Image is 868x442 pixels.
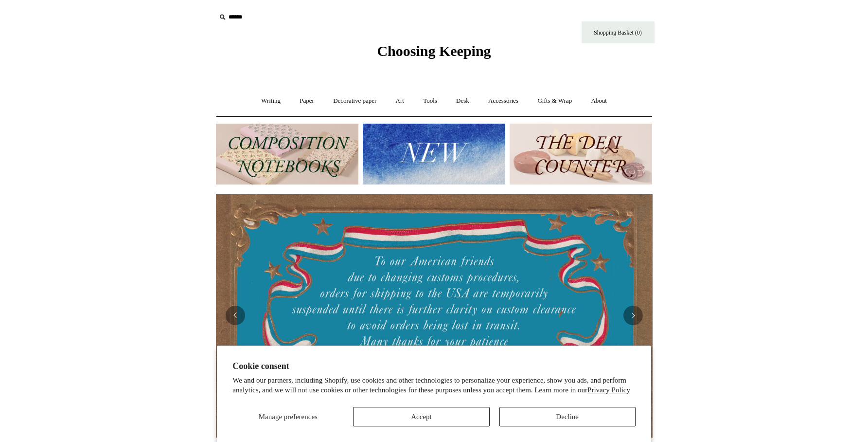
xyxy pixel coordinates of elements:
img: USA PSA .jpg__PID:33428022-6587-48b7-8b57-d7eefc91f15a [216,194,653,438]
img: The Deli Counter [510,124,652,184]
a: Tools [414,88,446,114]
span: Manage preferences [259,413,318,421]
button: Previous [226,306,245,325]
button: Accept [353,407,489,426]
a: Gifts & Wrap [529,88,581,114]
button: Decline [499,407,636,426]
img: New.jpg__PID:f73bdf93-380a-4a35-bcfe-7823039498e1 [363,124,505,184]
a: About [582,88,616,114]
a: Decorative paper [324,88,385,114]
a: Choosing Keeping [377,51,491,57]
h2: Cookie consent [232,361,636,371]
a: Art [387,88,413,114]
a: Writing [252,88,289,114]
button: Next [623,306,643,325]
img: 202302 Composition ledgers.jpg__PID:69722ee6-fa44-49dd-a067-31375e5d54ec [216,124,358,184]
a: Accessories [479,88,527,114]
a: Shopping Basket (0) [582,21,655,43]
span: Choosing Keeping [377,43,491,59]
a: Desk [447,88,478,114]
a: Privacy Policy [587,386,630,394]
a: Paper [291,88,323,114]
button: Manage preferences [232,407,343,426]
p: We and our partners, including Shopify, use cookies and other technologies to personalize your ex... [232,376,636,395]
